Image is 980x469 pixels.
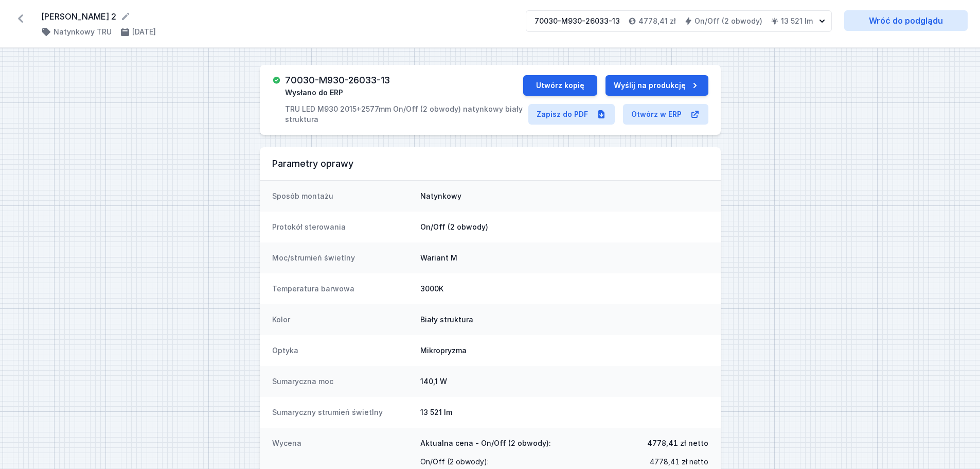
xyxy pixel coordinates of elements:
[272,407,412,418] dt: Sumaryczny strumień świetlny
[120,11,131,22] button: Edytuj nazwę projektu
[272,191,412,201] dt: Sposób montażu
[420,315,708,325] dd: Biały struktura
[420,376,708,387] dd: 140,1 W
[623,104,708,125] a: Otwórz w ERP
[272,284,412,294] dt: Temperatura barwowa
[528,104,615,125] a: Zapisz do PDF
[534,16,620,26] div: 70030-M930-26033-13
[781,16,813,26] h4: 13 521 lm
[272,345,412,356] dt: Optyka
[285,88,343,98] span: Wysłano do ERP
[526,10,832,32] button: 70030-M930-26033-134778,41 złOn/Off (2 obwody)13 521 lm
[272,222,412,232] dt: Protokół sterowania
[420,455,489,469] span: On/Off (2 obwody) :
[650,455,708,469] span: 4778,41 zł netto
[523,75,597,96] button: Utwórz kopię
[272,376,412,387] dt: Sumaryczna moc
[420,253,708,263] dd: Wariant M
[605,75,708,96] button: Wyślij na produkcję
[420,438,551,448] span: Aktualna cena - On/Off (2 obwody):
[844,10,968,31] a: Wróć do podglądu
[420,345,708,356] dd: Mikropryzma
[41,10,513,23] form: [PERSON_NAME] 2
[647,438,708,448] span: 4778,41 zł netto
[285,75,390,85] h3: 70030-M930-26033-13
[272,158,708,170] h3: Parametry oprawy
[638,16,676,26] h4: 4778,41 zł
[420,407,708,418] dd: 13 521 lm
[420,222,708,232] dd: On/Off (2 obwody)
[132,27,156,37] h4: [DATE]
[54,27,112,37] h4: Natynkowy TRU
[285,104,523,125] p: TRU LED M930 2015+2577mm On/Off (2 obwody) natynkowy biały struktura
[420,191,708,201] dd: Natynkowy
[694,16,762,26] h4: On/Off (2 obwody)
[272,315,412,325] dt: Kolor
[272,253,412,263] dt: Moc/strumień świetlny
[420,284,708,294] dd: 3000K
